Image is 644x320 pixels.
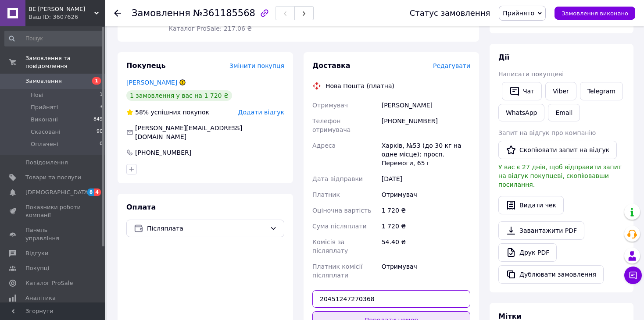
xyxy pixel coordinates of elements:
span: Панель управління [25,226,81,242]
span: Відгуки [25,249,48,257]
span: 3 [100,103,103,111]
span: Дата відправки [312,175,363,182]
span: 849 [93,116,103,124]
div: 1 720 ₴ [380,203,472,218]
span: Післяплата [147,224,266,233]
span: 90 [97,128,103,136]
span: [PERSON_NAME][EMAIL_ADDRESS][DOMAIN_NAME] [135,124,242,140]
span: Прийняті [31,103,58,111]
button: Чат [502,82,542,100]
button: Замовлення виконано [555,7,635,20]
div: [PERSON_NAME] [380,97,472,113]
a: Telegram [580,82,623,100]
span: Виконані [31,116,58,124]
span: Оплата [126,203,156,211]
span: Товари та послуги [25,174,81,181]
span: Каталог ProSale [25,279,73,287]
a: Viber [545,82,576,100]
div: [PHONE_NUMBER] [134,148,192,157]
span: Повідомлення [25,159,68,167]
span: Написати покупцеві [498,71,564,78]
span: Адреса [312,142,336,149]
span: Нові [31,91,43,99]
span: Платник [312,191,340,198]
button: Скопіювати запит на відгук [498,141,617,159]
span: У вас є 27 днів, щоб відправити запит на відгук покупцеві, скопіювавши посилання. [498,164,622,188]
span: Аналітика [25,294,56,302]
div: Отримувач [380,259,472,283]
button: Видати чек [498,196,564,214]
div: 1 замовлення у вас на 1 720 ₴ [126,90,232,101]
span: Прийнято [503,10,534,17]
div: 1 720 ₴ [380,218,472,234]
span: Платник комісії післяплати [312,263,362,279]
button: Чат з покупцем [624,267,642,284]
div: 54.40 ₴ [380,234,472,259]
span: Замовлення виконано [562,10,628,17]
span: 4 [94,188,101,196]
span: Замовлення [25,77,62,85]
a: WhatsApp [498,104,544,121]
div: [DATE] [380,171,472,187]
span: 8 [87,188,94,196]
input: Номер експрес-накладної [312,290,470,308]
div: Нова Пошта (платна) [323,82,397,90]
div: Харків, №53 (до 30 кг на одне місце): просп. Перемоги, 65 г [380,138,472,171]
span: Доставка [312,61,351,70]
button: Email [548,104,580,121]
span: [DEMOGRAPHIC_DATA] [25,188,90,196]
span: №361185568 [193,8,255,18]
div: успішних покупок [126,108,209,117]
span: 1 [92,77,101,85]
div: Повернутися назад [114,9,121,18]
span: Каталог ProSale: 217.06 ₴ [168,25,252,32]
span: Комісія за післяплату [312,238,348,254]
span: Дії [498,53,509,61]
input: Пошук [4,31,104,46]
span: 0 [100,140,103,148]
a: [PERSON_NAME] [126,79,177,86]
span: Покупці [25,264,49,272]
span: Замовлення та повідомлення [25,54,105,70]
span: Додати відгук [238,109,284,116]
span: Оціночна вартість [312,207,371,214]
span: Покупець [126,61,166,70]
span: Редагувати [433,62,470,69]
span: Показники роботи компанії [25,203,81,219]
span: Скасовані [31,128,61,136]
span: Змінити покупця [229,62,284,69]
span: 58% [135,109,149,116]
a: Завантажити PDF [498,221,584,240]
a: Друк PDF [498,243,557,262]
div: Ваш ID: 3607626 [29,13,105,21]
span: Отримувач [312,102,348,109]
button: Дублювати замовлення [498,265,604,284]
div: [PHONE_NUMBER] [380,113,472,138]
span: Замовлення [132,8,190,18]
div: Отримувач [380,187,472,203]
div: Статус замовлення [410,9,490,18]
span: Запит на відгук про компанію [498,129,596,136]
span: Телефон отримувача [312,117,351,133]
span: Оплачені [31,140,58,148]
span: 1 [100,91,103,99]
span: Сума післяплати [312,223,367,230]
span: BE WOODY [29,5,94,13]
